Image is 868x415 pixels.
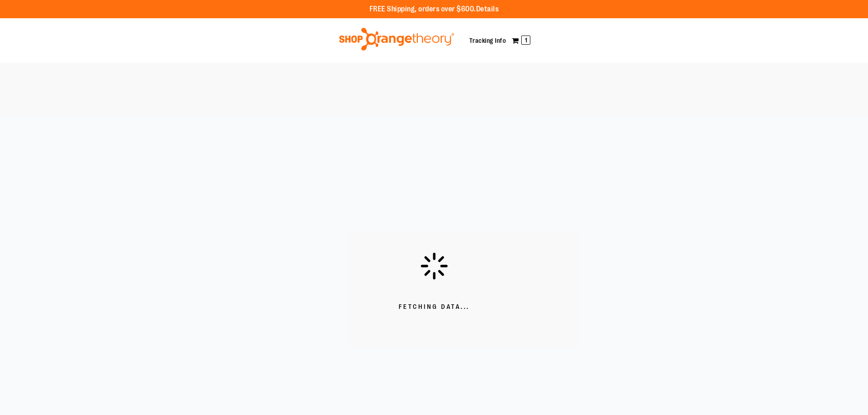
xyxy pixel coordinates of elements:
img: Shop Orangetheory [338,28,456,51]
a: Tracking Info [469,37,506,44]
span: Fetching Data... [399,302,470,312]
span: 1 [521,36,530,45]
p: FREE Shipping, orders over $600. [370,4,499,15]
a: Details [476,5,499,13]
